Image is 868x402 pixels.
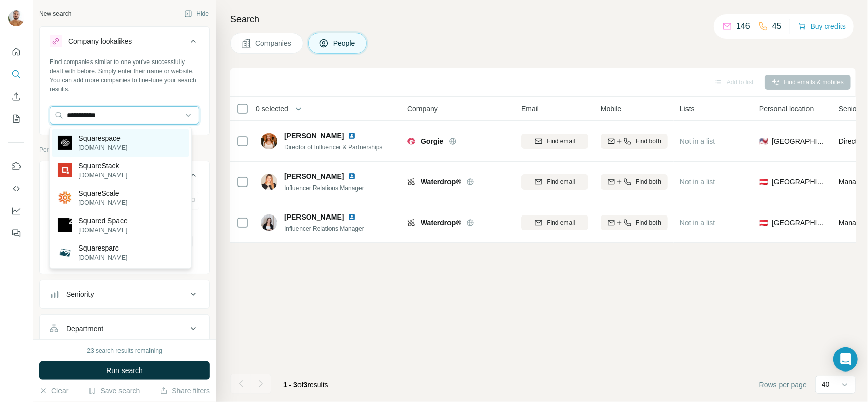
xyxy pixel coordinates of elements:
[333,38,356,48] span: People
[680,219,715,227] span: Not in a list
[636,177,661,187] span: Find both
[39,386,68,396] button: Clear
[284,131,344,141] span: [PERSON_NAME]
[261,214,277,231] img: Avatar
[40,29,209,57] button: Company lookalikes
[8,43,24,61] button: Quick start
[407,178,415,186] img: Logo of Waterdrop®
[521,134,588,149] button: Find email
[407,104,438,114] span: Company
[8,179,24,198] button: Use Surfe API
[78,215,128,226] p: Squared Space
[421,136,443,146] span: Gorgie
[66,324,103,334] div: Department
[421,218,461,228] span: Waterdrop®
[772,218,826,228] span: [GEOGRAPHIC_DATA]
[8,202,24,220] button: Dashboard
[839,219,866,227] span: Manager
[78,143,127,152] p: [DOMAIN_NAME]
[284,144,382,151] span: Director of Influencer & Partnerships
[636,218,661,227] span: Find both
[772,177,826,187] span: [GEOGRAPHIC_DATA]
[78,161,127,171] p: SquareStack
[78,171,127,180] p: [DOMAIN_NAME]
[88,386,140,396] button: Save search
[348,172,356,180] img: LinkedIn logo
[521,215,588,230] button: Find email
[284,212,344,222] span: [PERSON_NAME]
[601,134,668,149] button: Find both
[39,145,210,154] p: Personal information
[759,380,807,390] span: Rows per page
[66,289,94,299] div: Seniority
[304,381,308,389] span: 3
[759,218,768,228] span: 🇦🇹
[256,104,288,114] span: 0 selected
[255,38,292,48] span: Companies
[547,137,575,146] span: Find email
[421,177,461,187] span: Waterdrop®
[283,381,328,389] span: results
[759,136,768,146] span: 🇺🇸
[521,104,539,114] span: Email
[297,381,304,389] span: of
[636,137,661,146] span: Find both
[798,19,846,34] button: Buy credits
[40,317,209,341] button: Department
[8,224,24,242] button: Feedback
[284,171,344,181] span: [PERSON_NAME]
[680,104,695,114] span: Lists
[8,110,24,128] button: My lists
[8,65,24,83] button: Search
[230,12,856,26] h4: Search
[772,20,782,33] p: 45
[58,218,72,232] img: Squared Space
[348,132,356,140] img: LinkedIn logo
[78,226,128,235] p: [DOMAIN_NAME]
[601,215,668,230] button: Find both
[284,225,364,232] span: Influencer Relations Manager
[78,253,127,262] p: [DOMAIN_NAME]
[839,137,863,145] span: Director
[78,133,127,143] p: Squarespace
[547,177,575,187] span: Find email
[78,198,127,207] p: [DOMAIN_NAME]
[58,245,72,260] img: Squaresparc
[40,163,209,192] button: Job title3
[160,386,210,396] button: Share filters
[177,6,216,21] button: Hide
[407,137,415,145] img: Logo of Gorgie
[261,174,277,190] img: Avatar
[78,243,127,253] p: Squaresparc
[87,346,162,355] div: 23 search results remaining
[58,191,72,205] img: SquareScale
[78,188,127,198] p: SquareScale
[261,133,277,149] img: Avatar
[348,213,356,221] img: LinkedIn logo
[839,178,866,186] span: Manager
[839,104,866,114] span: Seniority
[822,379,830,389] p: 40
[736,20,750,33] p: 146
[39,9,71,18] div: New search
[547,218,575,227] span: Find email
[407,219,415,227] img: Logo of Waterdrop®
[759,104,814,114] span: Personal location
[833,347,858,372] div: Open Intercom Messenger
[283,381,297,389] span: 1 - 3
[680,178,715,186] span: Not in a list
[521,174,588,190] button: Find email
[601,174,668,190] button: Find both
[8,157,24,175] button: Use Surfe on LinkedIn
[772,136,826,146] span: [GEOGRAPHIC_DATA]
[68,36,132,46] div: Company lookalikes
[759,177,768,187] span: 🇦🇹
[58,136,72,150] img: Squarespace
[106,365,143,376] span: Run search
[680,137,715,145] span: Not in a list
[58,163,72,177] img: SquareStack
[601,104,621,114] span: Mobile
[8,87,24,106] button: Enrich CSV
[50,57,199,94] div: Find companies similar to one you've successfully dealt with before. Simply enter their name or w...
[8,10,24,26] img: Avatar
